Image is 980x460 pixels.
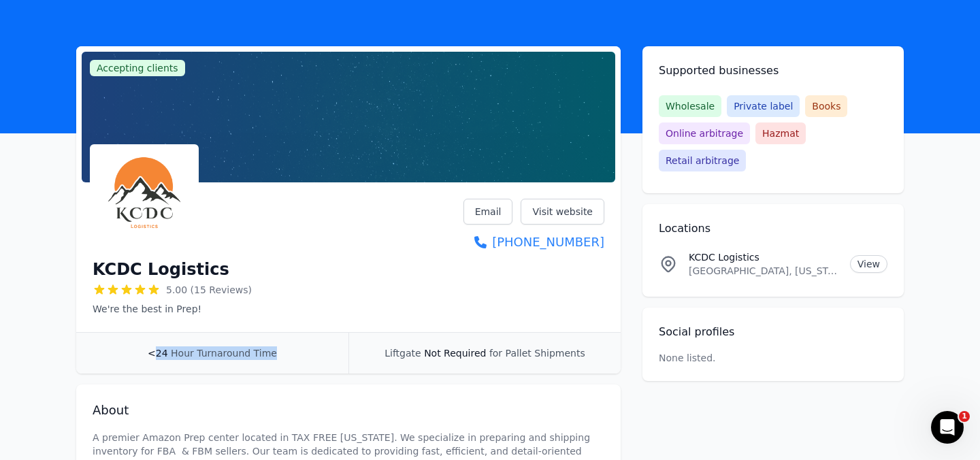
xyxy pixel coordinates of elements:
span: for Pallet Shipments [489,348,585,359]
span: Online arbitrage [659,122,750,144]
p: [GEOGRAPHIC_DATA], [US_STATE], 59044, [GEOGRAPHIC_DATA] [689,264,839,278]
span: Accepting clients [90,60,185,76]
a: Visit website [521,199,604,225]
span: Wholesale [659,95,721,117]
span: Hour Turnaround Time [171,348,277,359]
p: None listed. [659,351,716,365]
h2: About [93,401,604,420]
p: KCDC Logistics [689,250,839,264]
span: Not Required [424,348,486,359]
h2: Supported businesses [659,63,887,79]
span: Liftgate [385,348,421,359]
span: <24 [148,348,168,359]
h2: Locations [659,220,887,237]
span: Books [805,95,847,117]
a: [PHONE_NUMBER] [463,233,604,252]
a: View [850,255,887,273]
span: 5.00 (15 Reviews) [166,283,252,297]
span: Hazmat [755,122,806,144]
img: KCDC Logistics [93,147,196,250]
iframe: Intercom live chat [931,411,964,444]
span: Private label [727,95,800,117]
span: 1 [959,411,970,422]
h2: Social profiles [659,324,887,340]
h1: KCDC Logistics [93,259,229,280]
span: Retail arbitrage [659,150,746,171]
p: We're the best in Prep! [93,302,252,316]
a: Email [463,199,513,225]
